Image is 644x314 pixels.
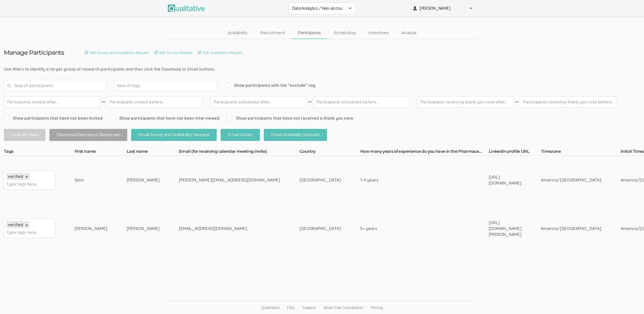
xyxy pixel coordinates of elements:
[75,226,107,232] div: [PERSON_NAME]
[4,115,103,121] span: Show participants that have not been invited
[221,129,260,141] button: Email Survey
[127,177,160,183] div: [PERSON_NAME]
[179,177,280,183] div: [PERSON_NAME][EMAIL_ADDRESS][DOMAIN_NAME]
[320,301,367,314] a: Book Free Consultation
[618,289,644,314] iframe: Chat Widget
[313,96,410,108] input: Participants scheduled before...
[154,50,193,55] a: Edit Survey Request
[179,149,300,156] th: Email (for receiving calendar meeting invite)
[292,5,346,11] span: Data Analytics / Non-accounting
[489,174,522,186] div: [URL][DOMAIN_NAME]
[25,175,28,179] a: ×
[420,5,466,11] span: [PERSON_NAME]
[367,301,387,314] a: Pricing
[8,174,23,179] span: verified
[227,115,353,121] span: Show participants that have not received a thank you note
[4,80,107,91] input: Search participants
[395,27,423,39] a: Analysis
[49,129,127,141] button: Download Participant Responses
[101,96,106,108] img: dash.svg
[4,49,64,56] h3: Manage Participants
[489,220,522,237] div: [URL][DOMAIN_NAME][PERSON_NAME]
[362,27,395,39] a: Incentives
[85,50,149,55] a: Edit Survey and Availability Request
[264,129,327,141] button: Email Availability Request
[131,129,217,141] button: Email Survey and Availability Request
[168,5,205,12] img: Qualitative
[4,149,75,156] th: Tags
[225,82,315,88] span: Show participants with the "exclude" tag
[254,27,292,39] a: Recruitment
[6,229,38,236] input: Type tags here...
[257,301,283,314] a: Qualitative
[75,149,127,156] th: First name
[4,129,46,141] button: Clear All Filters
[520,96,616,108] input: Participants receiving thank you note before...
[106,96,203,108] input: Participants invited before...
[300,177,341,183] div: [GEOGRAPHIC_DATA]
[410,3,476,14] button: [PERSON_NAME]
[4,96,100,108] input: Participants invited after...
[514,96,519,108] img: dash.svg
[179,226,280,232] div: [EMAIL_ADDRESS][DOMAIN_NAME]
[300,226,341,232] div: [GEOGRAPHIC_DATA]
[292,27,327,39] a: Participants
[25,223,28,227] a: ×
[110,115,219,121] span: Show participants that have not been interviewed
[541,156,621,204] td: America/[GEOGRAPHIC_DATA]
[283,301,298,314] a: FAQ
[541,149,621,156] th: Timezone
[327,27,362,39] a: Scheduling
[489,149,541,156] th: LinkedIn profile URL
[307,96,313,108] img: dash.svg
[360,149,489,156] th: How many years of experience do you have in the Pharmaceutical/Biotech industry?
[75,177,107,183] div: Selvi
[417,96,514,108] input: Participants receiving thank you note after...
[289,3,356,14] button: Data Analytics / Non-accounting
[298,301,320,314] a: Support
[211,96,307,108] input: Participants scheduled after...
[541,204,621,253] td: America/[GEOGRAPHIC_DATA]
[360,226,469,232] div: 5+ years
[360,177,469,183] div: 1-4 years
[198,50,243,55] a: Edit Availability Request
[300,149,360,156] th: Country
[221,27,254,39] a: Availability
[8,222,23,227] span: verified
[127,226,160,232] div: [PERSON_NAME]
[117,82,149,89] input: Search tags
[6,181,38,187] input: Type tags here...
[127,149,179,156] th: Last name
